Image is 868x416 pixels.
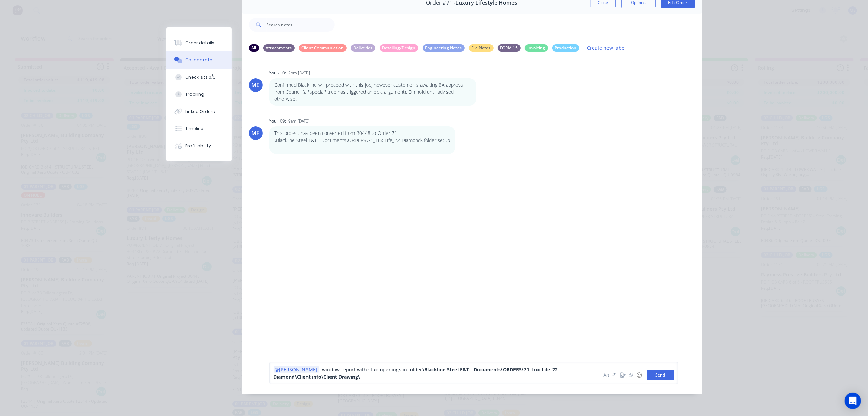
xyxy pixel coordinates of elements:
[602,371,611,379] button: Aa
[166,137,232,154] button: Profitability
[166,34,232,51] button: Order details
[351,44,375,52] div: Deliveries
[469,44,494,52] div: File Notes
[275,82,471,103] p: Confirmed Blackline will proceed with this job, however customer is awaiting BA approval from Cou...
[319,366,423,373] span: - window report with stud openings in folder
[278,118,310,124] div: - 09:19am [DATE]
[166,51,232,69] button: Collaborate
[635,371,644,379] button: ☺
[252,129,260,137] div: ME
[269,118,277,124] div: You
[263,44,295,52] div: Attachments
[525,44,548,52] div: Invoicing
[583,43,629,53] button: Create new label
[166,69,232,86] button: Checklists 0/0
[252,81,260,89] div: ME
[166,103,232,120] button: Linked Orders
[274,366,560,380] span: \Blackline Steel F&T - Documents\ORDERS\71_Lux-Life_22-Diamond\Client info\Client Drawing\
[275,137,450,144] p: \Blackline Steel F&T - Documents\ORDERS\71_Lux-Life_22-Diamond\ folder setup
[498,44,521,52] div: FORM 15
[278,70,310,76] div: - 10:12pm [DATE]
[275,130,450,137] p: This project has been converted from B0448 to Order 71
[380,44,418,52] div: Detailing/Design
[185,91,204,97] div: Tracking
[611,371,619,379] button: @
[275,366,318,373] span: @[PERSON_NAME]
[845,393,861,409] div: Open Intercom Messenger
[185,126,204,132] div: Timeline
[299,44,347,52] div: Client Communiation
[185,40,215,46] div: Order details
[423,44,465,52] div: Engineering Notes
[647,370,674,380] button: Send
[166,120,232,137] button: Timeline
[185,108,215,115] div: Linked Orders
[552,44,579,52] div: Production
[185,143,211,149] div: Profitability
[249,44,259,52] div: All
[185,57,212,63] div: Collaborate
[166,86,232,103] button: Tracking
[185,74,216,80] div: Checklists 0/0
[267,18,335,32] input: Search notes...
[269,70,277,76] div: You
